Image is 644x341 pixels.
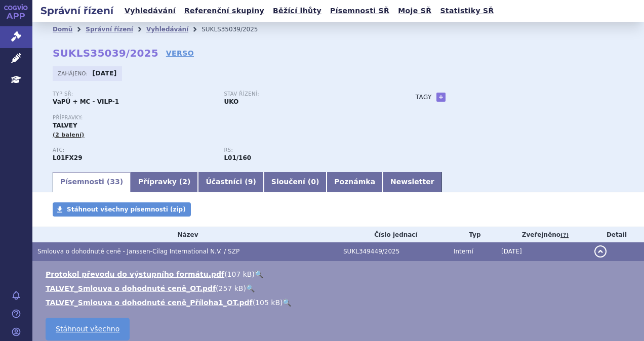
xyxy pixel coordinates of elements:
[594,245,607,258] button: detail
[270,4,325,18] a: Běžící lhůty
[53,26,72,33] a: Domů
[46,270,224,278] a: Protokol převodu do výstupního formátu.pdf
[589,227,644,242] th: Detail
[395,4,434,18] a: Moje SŘ
[131,172,198,192] a: Přípravky (2)
[37,248,239,255] span: Smlouva o dohodnuté ceně - Janssen-Cilag International N.V. / SZP
[53,91,214,97] p: Typ SŘ:
[53,202,191,217] a: Stáhnout všechny písemnosti (zip)
[454,248,473,255] span: Interní
[248,178,253,186] span: 9
[46,283,634,293] li: ( )
[53,154,83,161] strong: TALKVETAMAB
[224,98,238,105] strong: UKO
[202,22,271,37] li: SUKLS35039/2025
[227,270,252,278] span: 107 kB
[496,227,589,242] th: Zveřejněno
[46,299,253,307] a: TALVEY_Smlouva o dohodnuté ceně_Příloha1_OT.pdf
[246,284,255,292] a: 🔍
[53,47,158,59] strong: SUKLS35039/2025
[53,115,395,121] p: Přípravky:
[67,206,186,213] span: Stáhnout všechny písemnosti (zip)
[53,132,85,138] span: (2 balení)
[283,299,291,307] a: 🔍
[255,299,280,307] span: 105 kB
[182,178,187,186] span: 2
[416,91,432,103] h3: Tagy
[53,122,77,129] span: TALVEY
[53,172,131,192] a: Písemnosti (33)
[93,70,117,77] strong: [DATE]
[58,69,90,77] span: Zahájeno:
[46,318,130,340] a: Stáhnout všechno
[327,172,383,192] a: Poznámka
[122,4,179,18] a: Vyhledávání
[449,227,496,242] th: Typ
[146,26,188,33] a: Vyhledávání
[327,4,392,18] a: Písemnosti SŘ
[224,147,385,153] p: RS:
[224,91,385,97] p: Stav řízení:
[32,4,122,18] h2: Správní řízení
[338,227,449,242] th: Číslo jednací
[383,172,442,192] a: Newsletter
[264,172,327,192] a: Sloučení (0)
[560,232,569,239] abbr: (?)
[311,178,316,186] span: 0
[181,4,267,18] a: Referenční skupiny
[32,227,338,242] th: Název
[255,270,263,278] a: 🔍
[53,147,214,153] p: ATC:
[437,4,497,18] a: Statistiky SŘ
[436,93,446,102] a: +
[46,297,634,308] li: ( )
[496,242,589,261] td: [DATE]
[219,284,244,292] span: 257 kB
[46,269,634,279] li: ( )
[46,284,216,292] a: TALVEY_Smlouva o dohodnuté ceně_OT.pdf
[338,242,449,261] td: SUKL349449/2025
[224,154,251,161] strong: monoklonální protilátky a konjugáty protilátka – léčivo
[110,178,119,186] span: 33
[198,172,263,192] a: Účastníci (9)
[86,26,133,33] a: Správní řízení
[166,48,194,58] a: VERSO
[53,98,119,105] strong: VaPÚ + MC - VILP-1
